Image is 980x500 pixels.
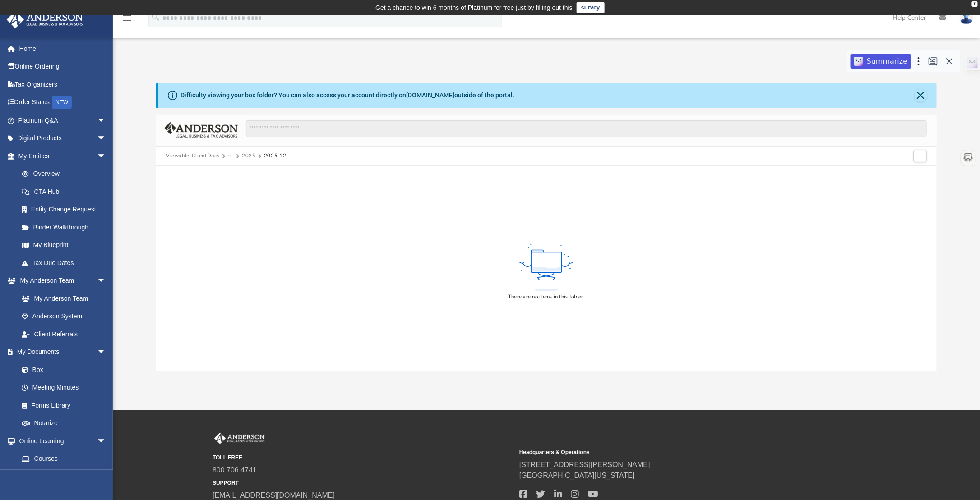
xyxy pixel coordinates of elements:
[960,11,973,24] img: User Pic
[213,491,335,499] a: [EMAIL_ADDRESS][DOMAIN_NAME]
[577,2,605,13] a: survey
[97,129,115,148] span: arrow_drop_down
[13,468,111,486] a: Video Training
[246,120,927,137] input: Search files and folders
[122,17,133,23] a: menu
[52,96,72,109] div: NEW
[13,289,111,307] a: My Anderson Team
[972,1,978,7] div: close
[151,12,161,22] i: search
[13,236,115,254] a: My Blueprint
[97,111,115,130] span: arrow_drop_down
[13,450,115,468] a: Courses
[375,2,573,13] div: Get a chance to win 6 months of Platinum for free just by filling out this
[6,40,120,58] a: Home
[519,472,635,479] a: [GEOGRAPHIC_DATA][US_STATE]
[97,147,115,165] span: arrow_drop_down
[6,272,115,290] a: My Anderson Teamarrow_drop_down
[914,150,927,162] button: Add
[122,13,133,23] i: menu
[13,254,120,272] a: Tax Due Dates
[264,152,287,160] button: 2025.12
[180,91,514,100] div: Difficulty viewing your box folder? You can also access your account directly on outside of the p...
[13,201,120,219] a: Entity Change Request
[13,218,120,236] a: Binder Walkthrough
[13,307,115,326] a: Anderson System
[13,396,111,414] a: Forms Library
[6,147,120,165] a: My Entitiesarrow_drop_down
[166,152,219,160] button: Viewable-ClientDocs
[228,152,234,160] button: ···
[13,165,120,183] a: Overview
[6,75,120,93] a: Tax Organizers
[6,432,115,450] a: Online Learningarrow_drop_down
[13,325,115,343] a: Client Referrals
[13,183,120,201] a: CTA Hub
[915,89,927,102] button: Close
[4,11,86,28] img: Anderson Advisors Platinum Portal
[508,293,585,301] div: There are no items in this folder.
[406,92,454,99] a: [DOMAIN_NAME]
[213,479,513,487] small: SUPPORT
[97,272,115,290] span: arrow_drop_down
[97,343,115,362] span: arrow_drop_down
[213,433,267,445] img: Anderson Advisors Platinum Portal
[6,58,120,76] a: Online Ordering
[6,93,120,112] a: Order StatusNEW
[97,432,115,450] span: arrow_drop_down
[213,454,513,462] small: TOLL FREE
[6,111,120,129] a: Platinum Q&Aarrow_drop_down
[13,379,115,397] a: Meeting Minutes
[519,448,820,456] small: Headquarters & Operations
[242,152,256,160] button: 2025
[6,343,115,361] a: My Documentsarrow_drop_down
[13,361,111,379] a: Box
[519,461,650,468] a: [STREET_ADDRESS][PERSON_NAME]
[6,129,120,147] a: Digital Productsarrow_drop_down
[13,414,115,432] a: Notarize
[213,466,257,474] a: 800.706.4741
